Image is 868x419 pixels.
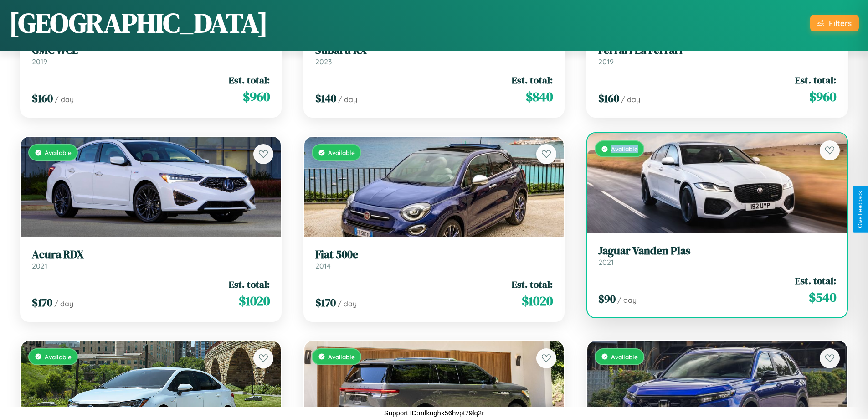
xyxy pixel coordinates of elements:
[315,44,553,57] h3: Subaru RX
[315,261,331,270] span: 2014
[32,295,52,310] span: $ 170
[621,95,640,104] span: / day
[611,353,638,361] span: Available
[315,248,553,270] a: Fiat 500e2014
[526,88,553,106] span: $ 840
[55,95,74,104] span: / day
[315,295,336,310] span: $ 170
[829,18,852,28] div: Filters
[810,15,859,31] button: Filters
[522,292,553,310] span: $ 1020
[315,57,332,66] span: 2023
[857,191,863,228] div: Give Feedback
[243,88,270,106] span: $ 960
[598,44,836,66] a: Ferrari La Ferrari2019
[54,299,73,308] span: / day
[512,73,553,87] span: Est. total:
[598,244,836,258] h3: Jaguar Vanden Plas
[598,258,614,267] span: 2021
[229,278,270,291] span: Est. total:
[611,145,638,153] span: Available
[328,149,355,156] span: Available
[795,73,836,87] span: Est. total:
[32,44,270,57] h3: GMC WCL
[598,44,836,57] h3: Ferrari La Ferrari
[315,44,553,66] a: Subaru RX2023
[809,88,836,106] span: $ 960
[32,44,270,66] a: GMC WCL2019
[598,291,616,306] span: $ 90
[315,248,553,261] h3: Fiat 500e
[9,4,268,41] h1: [GEOGRAPHIC_DATA]
[32,57,47,66] span: 2019
[809,288,836,306] span: $ 540
[598,57,614,66] span: 2019
[229,73,270,87] span: Est. total:
[328,353,355,361] span: Available
[598,91,619,106] span: $ 160
[512,278,553,291] span: Est. total:
[598,244,836,267] a: Jaguar Vanden Plas2021
[239,292,270,310] span: $ 1020
[32,261,47,270] span: 2021
[795,274,836,287] span: Est. total:
[45,353,72,361] span: Available
[45,149,72,156] span: Available
[338,299,357,308] span: / day
[315,91,336,106] span: $ 140
[32,248,270,261] h3: Acura RDX
[32,248,270,270] a: Acura RDX2021
[384,407,484,419] p: Support ID: mfkughx56hvpt79lq2r
[32,91,53,106] span: $ 160
[338,95,357,104] span: / day
[617,295,637,305] span: / day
